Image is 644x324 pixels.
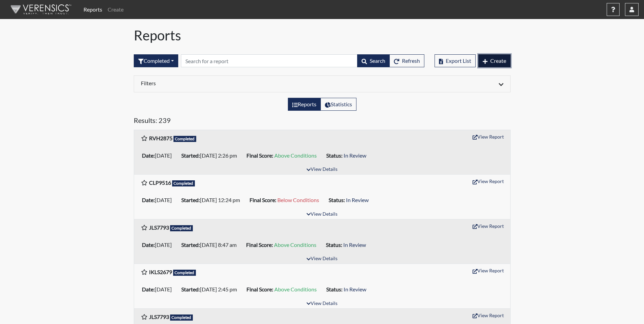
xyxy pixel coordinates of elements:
[179,284,244,295] li: [DATE] 2:45 pm
[389,54,424,67] button: Refresh
[141,80,317,86] h6: Filters
[142,197,155,203] b: Date:
[329,197,345,203] b: Status:
[139,195,179,205] li: [DATE]
[303,299,341,308] button: View Details
[288,98,321,111] label: View the list of reports
[181,152,200,159] b: Started:
[149,135,172,141] b: RVH2875
[134,54,178,67] button: Completed
[274,286,317,292] span: Above Conditions
[357,54,390,67] button: Search
[478,54,511,67] button: Create
[173,136,197,142] span: Completed
[149,224,169,231] b: JLS7793
[105,3,126,16] a: Create
[181,54,357,67] input: Search by Registration ID, Interview Number, or Investigation Name.
[173,270,196,276] span: Completed
[179,150,244,161] li: [DATE] 2:26 pm
[134,27,511,43] h1: Reports
[170,225,193,231] span: Completed
[344,152,366,159] span: In Review
[250,197,276,203] b: Final Score:
[470,265,507,276] button: View Report
[303,254,341,264] button: View Details
[181,286,200,292] b: Started:
[402,57,420,64] span: Refresh
[470,221,507,231] button: View Report
[344,286,366,292] span: In Review
[181,241,200,248] b: Started:
[142,152,155,159] b: Date:
[142,286,155,292] b: Date:
[470,310,507,321] button: View Report
[170,314,193,321] span: Completed
[139,150,179,161] li: [DATE]
[274,241,316,248] span: Above Conditions
[303,165,341,174] button: View Details
[446,57,471,64] span: Export List
[142,241,155,248] b: Date:
[181,197,200,203] b: Started:
[139,284,179,295] li: [DATE]
[179,195,247,205] li: [DATE] 12:24 pm
[139,239,179,250] li: [DATE]
[274,152,317,159] span: Above Conditions
[134,116,511,127] h5: Results: 239
[136,80,509,88] div: Click to expand/collapse filters
[246,241,273,248] b: Final Score:
[246,152,273,159] b: Final Score:
[277,197,319,203] span: Below Conditions
[320,98,356,111] label: View statistics about completed interviews
[179,239,243,250] li: [DATE] 8:47 am
[346,197,369,203] span: In Review
[326,286,343,292] b: Status:
[149,313,169,320] b: JLS7793
[149,179,171,186] b: CLP9516
[470,131,507,142] button: View Report
[470,176,507,186] button: View Report
[435,54,476,67] button: Export List
[303,210,341,219] button: View Details
[149,269,172,275] b: IKLS2679
[172,180,195,186] span: Completed
[343,241,366,248] span: In Review
[81,3,105,16] a: Reports
[326,241,342,248] b: Status:
[370,57,385,64] span: Search
[326,152,343,159] b: Status:
[246,286,273,292] b: Final Score:
[490,57,506,64] span: Create
[134,54,178,67] div: Filter by interview status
